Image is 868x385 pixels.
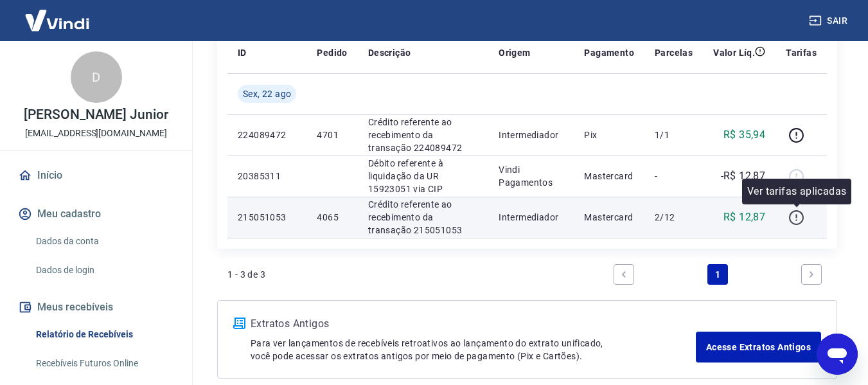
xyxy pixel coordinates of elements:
[584,211,634,224] p: Mastercard
[499,211,563,224] p: Intermediador
[723,127,765,143] p: R$ 35,94
[15,293,177,321] button: Meus recebíveis
[317,46,347,59] p: Pedido
[31,321,177,348] a: Relatório de Recebíveis
[24,108,168,121] p: [PERSON_NAME] Junior
[15,161,177,190] a: Início
[614,264,634,285] a: Previous page
[227,268,265,281] p: 1 - 3 de 3
[15,200,177,228] button: Meu cadastro
[238,129,296,141] p: 224089472
[499,46,530,59] p: Origem
[655,129,693,141] p: 1/1
[31,350,177,377] a: Recebíveis Futuros Online
[655,170,693,183] p: -
[499,163,563,189] p: Vindi Pagamentos
[723,210,765,225] p: R$ 12,87
[31,228,177,255] a: Dados da conta
[747,184,846,199] p: Ver tarifas aplicadas
[238,170,296,183] p: 20385311
[238,46,247,59] p: ID
[368,198,478,237] p: Crédito referente ao recebimento da transação 215051053
[696,332,821,363] a: Acesse Extratos Antigos
[707,264,728,285] a: Page 1 is your current page
[251,316,696,332] p: Extratos Antigos
[817,334,858,375] iframe: Botão para abrir a janela de mensagens
[608,259,827,290] ul: Pagination
[368,157,478,195] p: Débito referente à liquidação da UR 15923051 via CIP
[25,127,167,140] p: [EMAIL_ADDRESS][DOMAIN_NAME]
[31,257,177,283] a: Dados de login
[368,46,411,59] p: Descrição
[584,46,634,59] p: Pagamento
[317,211,347,224] p: 4065
[713,46,755,59] p: Valor Líq.
[655,46,693,59] p: Parcelas
[499,129,563,141] p: Intermediador
[584,129,634,141] p: Pix
[238,211,296,224] p: 215051053
[71,51,122,103] div: D
[584,170,634,183] p: Mastercard
[806,9,853,33] button: Sair
[251,337,696,363] p: Para ver lançamentos de recebíveis retroativos ao lançamento do extrato unificado, você pode aces...
[655,211,693,224] p: 2/12
[801,264,822,285] a: Next page
[15,1,99,40] img: Vindi
[243,87,291,100] span: Sex, 22 ago
[317,129,347,141] p: 4701
[721,168,766,184] p: -R$ 12,87
[786,46,817,59] p: Tarifas
[368,116,478,154] p: Crédito referente ao recebimento da transação 224089472
[233,318,245,329] img: ícone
